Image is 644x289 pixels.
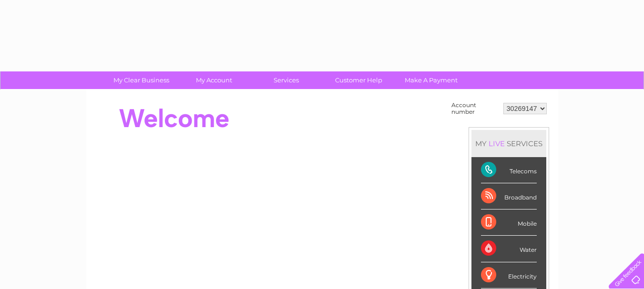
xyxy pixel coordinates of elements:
div: Mobile [481,209,537,236]
a: Make A Payment [392,71,470,89]
a: Customer Help [319,71,398,89]
td: Account number [449,100,501,118]
div: Water [481,236,537,262]
div: LIVE [487,139,507,148]
a: My Account [174,71,253,89]
div: Electricity [481,262,537,289]
div: MY SERVICES [471,130,546,157]
a: Services [247,71,326,89]
div: Broadband [481,183,537,209]
a: My Clear Business [102,71,181,89]
div: Telecoms [481,157,537,183]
